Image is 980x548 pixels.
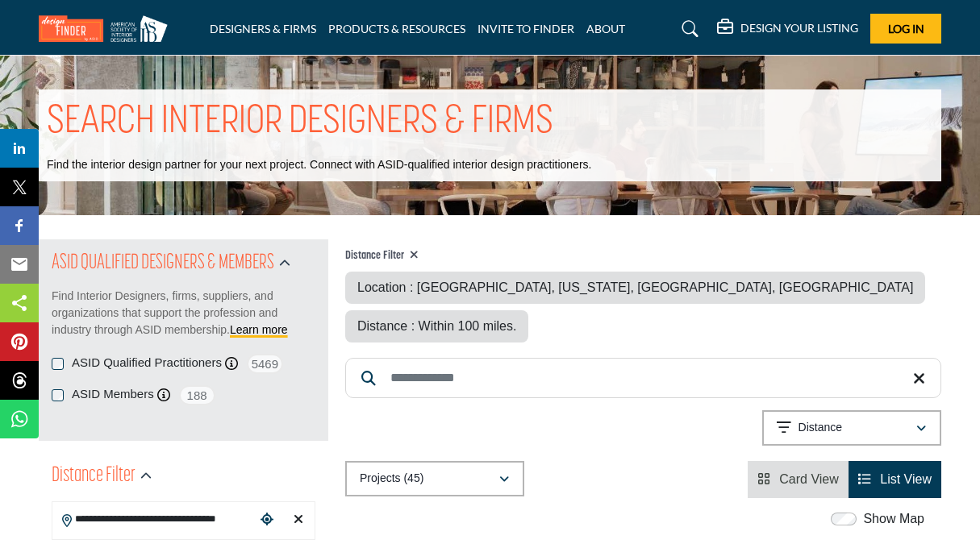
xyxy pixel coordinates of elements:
span: 188 [179,385,215,405]
span: Distance : Within 100 miles. [357,319,516,333]
input: ASID Qualified Practitioners checkbox [52,358,64,370]
a: View List [858,472,932,486]
label: ASID Members [72,385,154,404]
h5: DESIGN YOUR LISTING [740,21,858,35]
img: Site Logo [39,15,176,42]
p: Projects (45) [360,471,423,487]
li: Card View [748,461,849,498]
span: 5469 [247,354,283,374]
li: List View [849,461,941,498]
input: Search Location [52,504,256,535]
button: Projects (45) [345,461,524,496]
div: Choose your current location [256,503,279,538]
a: DESIGNERS & FIRMS [210,22,316,35]
a: INVITE TO FINDER [477,22,574,35]
h2: ASID QUALIFIED DESIGNERS & MEMBERS [52,249,274,278]
label: Show Map [863,509,924,529]
input: Search Keyword [345,358,941,398]
span: Location : [GEOGRAPHIC_DATA], [US_STATE], [GEOGRAPHIC_DATA], [GEOGRAPHIC_DATA] [357,280,913,294]
h2: Distance Filter [52,462,136,491]
a: Learn more [230,323,288,336]
div: DESIGN YOUR LISTING [717,19,858,39]
input: ASID Members checkbox [52,389,64,401]
span: List View [880,472,932,486]
span: Card View [779,472,839,486]
span: Log In [888,22,924,35]
button: Distance [762,410,941,446]
a: View Card [757,472,839,486]
a: ABOUT [586,22,625,35]
button: Log In [870,14,941,44]
div: Clear search location [287,503,311,538]
a: PRODUCTS & RESOURCES [328,22,465,35]
p: Find the interior design partner for your next project. Connect with ASID-qualified interior desi... [47,157,591,173]
label: ASID Qualified Practitioners [72,354,222,372]
h4: Distance Filter [345,249,941,264]
p: Find Interior Designers, firms, suppliers, and organizations that support the profession and indu... [52,288,315,338]
a: Search [666,16,709,42]
p: Distance [799,420,842,436]
h1: SEARCH INTERIOR DESIGNERS & FIRMS [47,98,553,147]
